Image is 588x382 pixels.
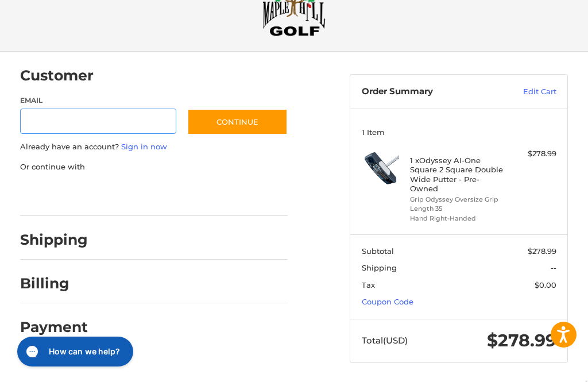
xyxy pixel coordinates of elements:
[535,280,556,290] span: $0.00
[20,67,94,84] h2: Customer
[20,318,88,336] h2: Payment
[362,128,556,137] h3: 1 Item
[410,214,505,223] li: Hand Right-Handed
[362,335,408,346] span: Total (USD)
[187,109,288,135] button: Continue
[410,204,505,214] li: Length 35
[20,141,288,153] p: Already have an account?
[487,330,556,351] span: $278.99
[362,280,375,290] span: Tax
[20,231,88,249] h2: Shipping
[20,161,288,173] p: Or continue with
[494,86,556,98] a: Edit Cart
[410,195,505,204] li: Grip Odyssey Oversize Grip
[362,246,394,256] span: Subtotal
[11,333,137,371] iframe: Gorgias live chat messenger
[551,263,556,272] span: --
[362,297,413,306] a: Coupon Code
[362,263,397,272] span: Shipping
[16,184,102,204] iframe: PayPal-paypal
[528,246,556,256] span: $278.99
[362,86,494,98] h3: Order Summary
[121,142,167,151] a: Sign in now
[20,275,87,292] h2: Billing
[508,148,556,160] div: $278.99
[410,156,505,193] h4: 1 x Odyssey AI-One Square 2 Square Double Wide Putter - Pre-Owned
[114,184,200,204] iframe: PayPal-paylater
[20,95,176,106] label: Email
